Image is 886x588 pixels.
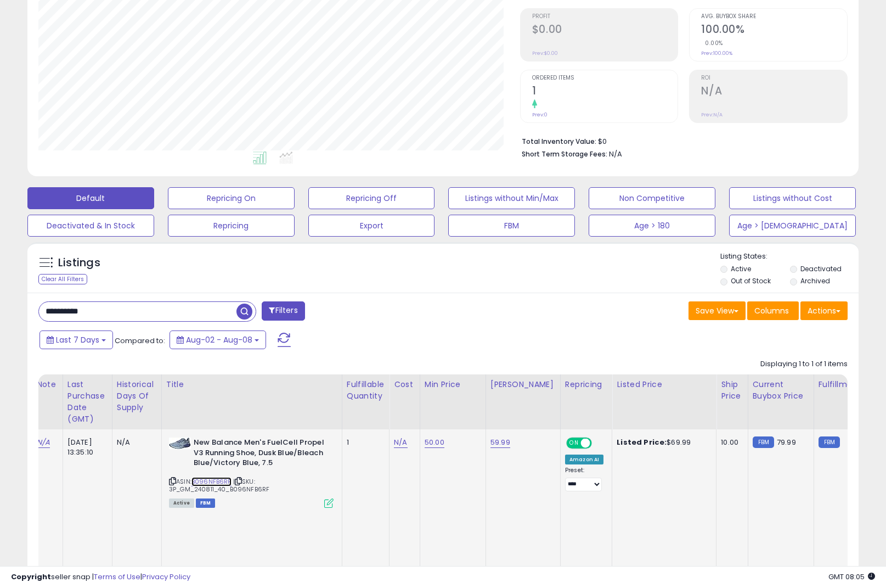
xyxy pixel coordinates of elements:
[58,255,100,271] h5: Listings
[94,572,140,582] a: Terms of Use
[56,334,99,345] span: Last 7 Days
[701,85,847,99] h2: N/A
[532,111,548,118] small: Prev: 0
[39,331,113,349] button: Last 7 Days
[117,379,157,413] div: Historical Days Of Supply
[186,334,252,345] span: Aug-02 - Aug-08
[589,187,715,209] button: Non Competitive
[532,85,678,99] h2: 1
[567,439,581,448] span: ON
[142,572,190,582] a: Privacy Policy
[565,467,603,491] div: Preset:
[11,572,190,583] div: seller snap | |
[701,111,723,118] small: Prev: N/A
[532,50,558,57] small: Prev: $0.00
[701,23,847,38] h2: 100.00%
[532,75,678,81] span: Ordered Items
[490,437,510,448] a: 59.99
[753,436,774,448] small: FBM
[196,499,216,508] span: FBM
[262,301,304,321] button: Filters
[617,438,708,447] div: $69.99
[701,39,723,47] small: 0.00%
[169,499,194,508] span: All listings currently available for purchase on Amazon
[522,137,596,146] b: Total Inventory Value:
[760,359,848,369] div: Displaying 1 to 1 of 1 items
[448,215,575,237] button: FBM
[689,301,746,320] button: Save View
[37,437,50,448] a: N/A
[394,379,415,390] div: Cost
[720,251,859,262] p: Listing States:
[191,477,232,486] a: B096NFB6RF
[532,23,678,38] h2: $0.00
[565,455,603,464] div: Amazon AI
[347,379,385,402] div: Fulfillable Quantity
[166,379,337,390] div: Title
[609,149,622,159] span: N/A
[27,187,154,209] button: Default
[800,301,848,320] button: Actions
[565,379,607,390] div: Repricing
[194,438,327,471] b: New Balance Men's FuelCell Propel V3 Running Shoe, Dusk Blue/Bleach Blue/Victory Blue, 7.5
[170,331,266,349] button: Aug-02 - Aug-08
[800,276,830,285] label: Archived
[37,379,58,390] div: Note
[617,379,712,390] div: Listed Price
[169,477,269,494] span: | SKU: 3P_GM_240811_40_B096NFB6RF
[589,215,715,237] button: Age > 180
[590,439,608,448] span: OFF
[819,436,840,448] small: FBM
[169,438,191,449] img: 41shBEtkZAL._SL40_.jpg
[425,437,444,448] a: 50.00
[169,438,334,507] div: ASIN:
[168,215,295,237] button: Repricing
[800,264,842,273] label: Deactivated
[490,379,556,390] div: [PERSON_NAME]
[754,305,789,316] span: Columns
[38,274,87,284] div: Clear All Filters
[729,215,856,237] button: Age > [DEMOGRAPHIC_DATA]
[731,264,751,273] label: Active
[67,438,104,457] div: [DATE] 13:35:10
[753,379,809,402] div: Current Buybox Price
[828,572,875,582] span: 2025-08-16 08:05 GMT
[617,437,667,447] b: Listed Price:
[27,215,154,237] button: Deactivated & In Stock
[701,14,847,20] span: Avg. Buybox Share
[67,379,108,425] div: Last Purchase Date (GMT)
[448,187,575,209] button: Listings without Min/Max
[747,301,799,320] button: Columns
[777,437,796,447] span: 79.99
[522,134,839,147] li: $0
[721,438,739,447] div: 10.00
[394,437,407,448] a: N/A
[308,215,435,237] button: Export
[117,438,153,447] div: N/A
[721,379,743,402] div: Ship Price
[729,187,856,209] button: Listings without Cost
[701,75,847,81] span: ROI
[731,276,771,285] label: Out of Stock
[522,149,607,159] b: Short Term Storage Fees:
[532,14,678,20] span: Profit
[819,379,863,390] div: Fulfillment
[425,379,481,390] div: Min Price
[701,50,732,57] small: Prev: 100.00%
[168,187,295,209] button: Repricing On
[115,335,165,346] span: Compared to:
[308,187,435,209] button: Repricing Off
[11,572,51,582] strong: Copyright
[347,438,381,447] div: 1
